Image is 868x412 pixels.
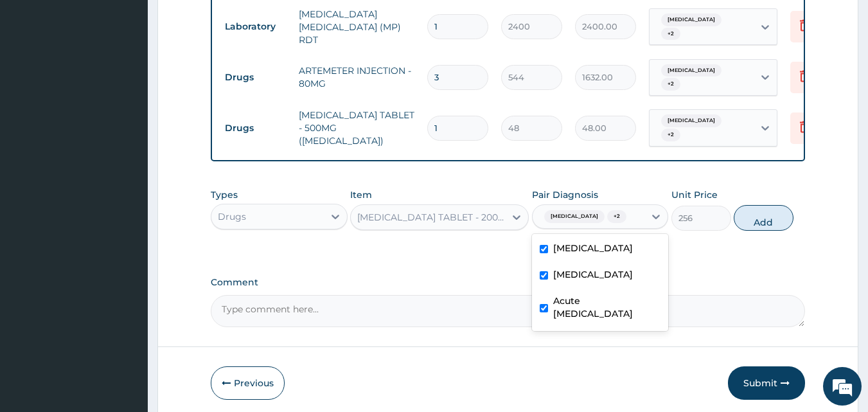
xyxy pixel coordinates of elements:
[734,205,793,231] button: Add
[661,64,722,77] span: [MEDICAL_DATA]
[211,277,806,288] label: Comment
[292,58,421,96] td: ARTEMETER INJECTION - 80MG
[671,188,718,201] label: Unit Price
[553,242,633,255] label: [MEDICAL_DATA]
[218,210,246,223] div: Drugs
[661,28,680,40] span: + 2
[553,294,661,320] label: Acute [MEDICAL_DATA]
[553,268,633,281] label: [MEDICAL_DATA]
[211,190,238,201] label: Types
[292,102,421,154] td: [MEDICAL_DATA] TABLET - 500MG ([MEDICAL_DATA])
[661,129,680,141] span: + 2
[218,116,292,140] td: Drugs
[532,188,598,201] label: Pair Diagnosis
[607,210,626,223] span: + 2
[292,1,421,53] td: [MEDICAL_DATA] [MEDICAL_DATA] (MP) RDT
[75,124,177,254] span: We're online!
[218,66,292,89] td: Drugs
[67,72,216,89] div: Chat with us now
[728,366,805,400] button: Submit
[357,211,506,224] div: [MEDICAL_DATA] TABLET - 200MG(OCEFIX)
[661,13,722,26] span: [MEDICAL_DATA]
[544,210,605,223] span: [MEDICAL_DATA]
[661,78,680,91] span: + 2
[661,114,722,127] span: [MEDICAL_DATA]
[350,188,372,201] label: Item
[218,15,292,39] td: Laboratory
[24,64,52,96] img: d_794563401_company_1708531726252_794563401
[6,275,245,320] textarea: Type your message and hit 'Enter'
[211,366,285,400] button: Previous
[211,6,242,37] div: Minimize live chat window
